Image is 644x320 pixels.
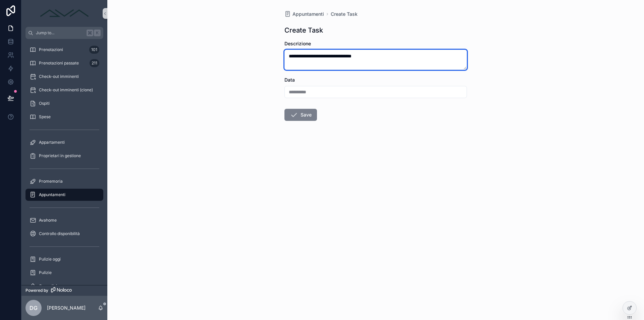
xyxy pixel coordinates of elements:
[39,153,81,158] span: Proprietari in gestione
[25,97,103,109] a: Ospiti
[39,60,79,66] span: Prenotazioni passate
[25,150,103,162] a: Proprietari in gestione
[284,41,311,46] span: Descrizione
[39,114,51,120] span: Spese
[25,57,103,69] a: Prenotazioni passate211
[39,192,65,197] span: Appuntamenti
[39,87,93,93] span: Check-out imminenti (clone)
[25,280,103,292] a: Ore pulizie
[21,285,107,296] a: Powered by
[39,47,63,52] span: Prenotazioni
[25,214,103,226] a: Avahome
[39,218,57,223] span: Avahome
[25,288,48,293] span: Powered by
[25,175,103,187] a: Promemoria
[25,267,103,279] a: Pulizie
[47,305,86,311] p: [PERSON_NAME]
[36,30,84,36] span: Jump to...
[39,74,79,79] span: Check-out imminenti
[95,30,100,36] span: K
[25,71,103,83] a: Check-out imminenti
[25,27,103,39] button: Jump to...K
[39,270,52,275] span: Pulizie
[25,84,103,96] a: Check-out imminenti (clone)
[39,257,61,262] span: Pulizie oggi
[39,101,50,106] span: Ospiti
[89,46,99,54] div: 101
[39,283,59,289] span: Ore pulizie
[25,44,103,56] a: Prenotazioni101
[25,136,103,148] a: Appartamenti
[25,228,103,240] a: Controllo disponibilità
[284,11,324,17] a: Appuntamenti
[284,26,323,35] h1: Create Task
[25,189,103,201] a: Appuntamenti
[21,39,107,285] div: scrollable content
[25,253,103,265] a: Pulizie oggi
[38,8,91,19] img: App logo
[90,59,99,67] div: 211
[39,140,65,145] span: Appartamenti
[39,179,63,184] span: Promemoria
[39,231,80,236] span: Controllo disponibilità
[331,11,358,17] a: Create Task
[284,77,295,83] span: Data
[25,111,103,123] a: Spese
[284,109,317,121] button: Save
[30,304,38,312] span: DG
[292,11,324,17] span: Appuntamenti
